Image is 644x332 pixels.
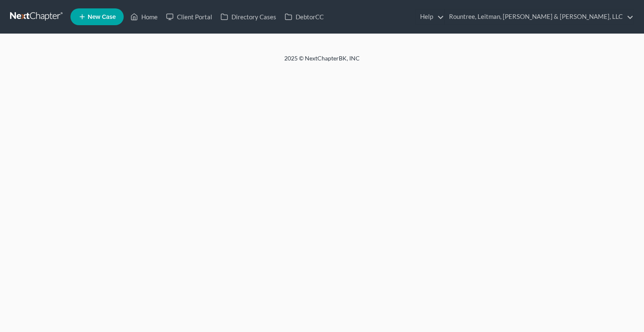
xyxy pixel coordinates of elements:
div: 2025 © NextChapterBK, INC [83,54,561,69]
a: Home [126,9,162,24]
a: Help [416,9,444,24]
a: DebtorCC [280,9,328,24]
a: Directory Cases [216,9,280,24]
a: Rountree, Leitman, [PERSON_NAME] & [PERSON_NAME], LLC [445,9,634,24]
new-legal-case-button: New Case [70,8,124,25]
a: Client Portal [162,9,216,24]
